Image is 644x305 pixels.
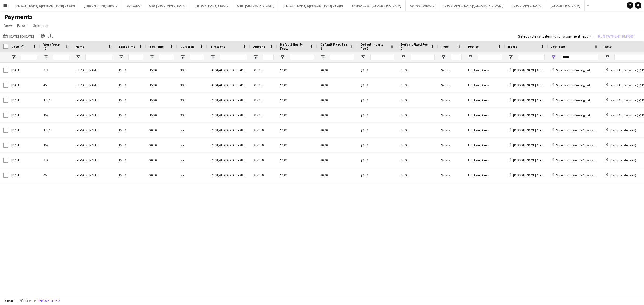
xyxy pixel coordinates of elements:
[508,55,513,59] button: Open Filter Menu
[551,98,591,102] a: Super Mario - Briefing Call
[277,93,317,107] div: $0.00
[277,63,317,77] div: $0.00
[465,168,505,183] div: Employed Crew
[438,123,465,137] div: Salary
[398,153,438,168] div: $0.00
[115,138,146,152] div: 15:00
[317,123,357,137] div: $0.00
[370,54,394,60] input: Default Hourly Fee 2 Filter Input
[317,93,357,107] div: $0.00
[47,33,54,39] app-action-btn: Export XLSX
[115,153,146,168] div: 15:00
[277,123,317,137] div: $0.00
[551,128,595,132] a: Super Mario World - Atlassian
[357,153,398,168] div: $0.00
[207,108,250,122] div: (AEST/AEDT) [GEOGRAPHIC_DATA]
[513,98,573,102] span: [PERSON_NAME] & [PERSON_NAME]'s Board
[115,108,146,122] div: 15:00
[556,113,591,117] span: Super Mario - Briefing Call
[438,78,465,92] div: Salary
[37,298,61,304] button: Remove filters
[317,138,357,152] div: $0.00
[438,93,465,107] div: Salary
[357,138,398,152] div: $0.00
[146,108,177,122] div: 15:30
[398,108,438,122] div: $0.00
[518,34,591,39] div: Select at least 1 item to run a payment report
[398,168,438,183] div: $0.00
[605,55,610,59] button: Open Filter Menu
[556,68,591,72] span: Super Mario - Briefing Call
[115,93,146,107] div: 15:00
[145,0,190,11] button: Uber [GEOGRAPHIC_DATA]
[465,93,505,107] div: Employed Crew
[508,44,518,49] span: Board
[605,173,636,177] a: Costume (Mon - Fri)
[357,123,398,137] div: $0.00
[513,143,573,147] span: [PERSON_NAME] & [PERSON_NAME]'s Board
[115,63,146,77] div: 15:00
[279,0,347,11] button: [PERSON_NAME] & [PERSON_NAME]'s Board
[280,55,285,59] button: Open Filter Menu
[253,68,262,72] span: $18.10
[551,143,595,147] a: Super Mario World - Atlassian
[8,108,40,122] div: [DATE]
[513,83,573,87] span: [PERSON_NAME] & [PERSON_NAME]'s Board
[465,63,505,77] div: Employed Crew
[508,68,573,72] a: [PERSON_NAME] & [PERSON_NAME]'s Board
[76,55,80,59] button: Open Filter Menu
[33,23,48,28] span: Selection
[398,63,438,77] div: $0.00
[317,63,357,77] div: $0.00
[207,93,250,107] div: (AEST/AEDT) [GEOGRAPHIC_DATA]
[551,173,595,177] a: Super Mario World - Atlassian
[8,153,40,168] div: [DATE]
[551,44,565,49] span: Job Title
[76,143,98,147] span: [PERSON_NAME]
[556,173,595,177] span: Super Mario World - Atlassian
[115,78,146,92] div: 15:00
[438,138,465,152] div: Salary
[465,138,505,152] div: Employed Crew
[317,168,357,183] div: $0.00
[43,55,48,59] button: Open Filter Menu
[605,128,636,132] a: Costume (Mon - Fri)
[53,54,69,60] input: Workforce ID Filter Input
[31,22,50,29] a: Selection
[253,158,264,162] span: $281.68
[128,54,143,60] input: Start Time Filter Input
[253,98,262,102] span: $18.10
[277,108,317,122] div: $0.00
[357,78,398,92] div: $0.00
[605,158,636,162] a: Costume (Mon - Fri)
[253,113,262,117] span: $18.10
[317,108,357,122] div: $0.00
[177,93,207,107] div: 30m
[40,168,72,183] div: 45
[43,42,63,50] span: Workforce ID
[207,168,250,183] div: (AEST/AEDT) [GEOGRAPHIC_DATA]
[253,173,264,177] span: $281.68
[85,54,112,60] input: Name Filter Input
[40,153,72,168] div: 772
[76,68,98,72] span: [PERSON_NAME]
[177,78,207,92] div: 30m
[398,138,438,152] div: $0.00
[551,158,595,162] a: Super Mario World - Atlassian
[605,44,612,49] span: Role
[180,44,194,49] span: Duration
[2,33,35,39] button: [DATE] to [DATE]
[556,83,591,87] span: Super Mario - Briefing Call
[465,123,505,137] div: Employed Crew
[207,63,250,77] div: (AEST/AEDT) [GEOGRAPHIC_DATA]
[207,123,250,137] div: (AEST/AEDT) [GEOGRAPHIC_DATA]
[146,168,177,183] div: 20:00
[210,55,215,59] button: Open Filter Menu
[190,0,233,11] button: [PERSON_NAME]'s Board
[438,153,465,168] div: Salary
[361,42,388,50] span: Default Hourly Fee 2
[513,173,573,177] span: [PERSON_NAME] & [PERSON_NAME]'s Board
[398,123,438,137] div: $0.00
[508,158,573,162] a: [PERSON_NAME] & [PERSON_NAME]'s Board
[406,0,439,11] button: Conference Board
